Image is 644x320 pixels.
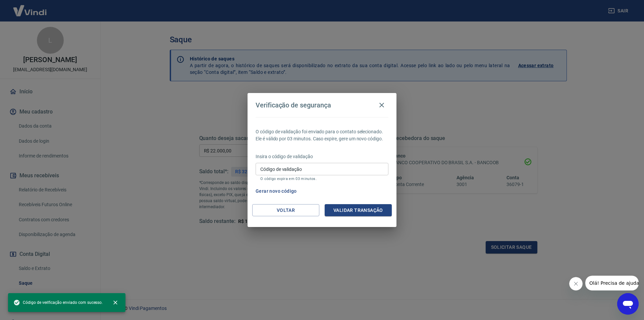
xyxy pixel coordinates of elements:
button: Validar transação [325,204,392,217]
span: Código de verificação enviado com sucesso. [13,299,103,306]
button: Gerar novo código [253,185,300,197]
h4: Verificação de segurança [256,101,331,109]
iframe: Fechar mensagem [569,277,583,290]
button: close [108,295,123,310]
iframe: Mensagem da empresa [585,276,639,290]
iframe: Botão para abrir a janela de mensagens [617,293,639,315]
p: Insira o código de validação [256,153,388,160]
p: O código expira em 03 minutos. [260,177,384,181]
span: Olá! Precisa de ajuda? [4,5,56,10]
p: O código de validação foi enviado para o contato selecionado. Ele é válido por 03 minutos. Caso e... [256,128,388,142]
button: Voltar [252,204,319,217]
